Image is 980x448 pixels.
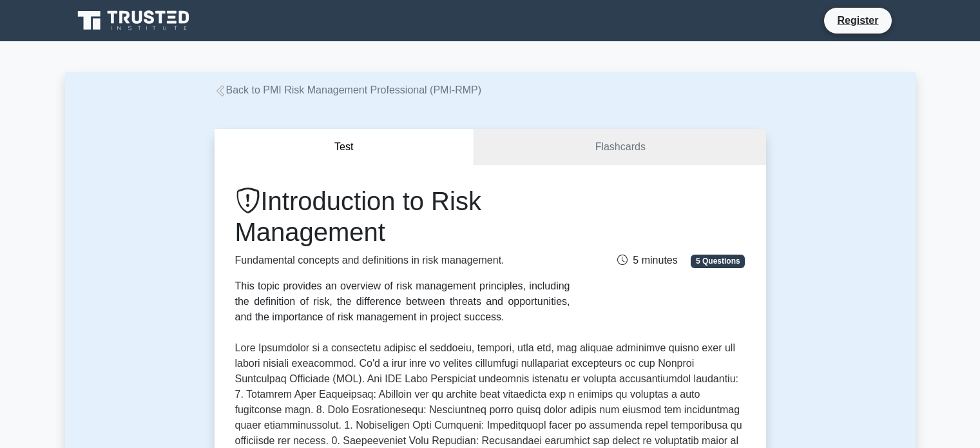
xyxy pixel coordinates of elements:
a: Register [829,12,886,28]
div: This topic provides an overview of risk management principles, including the definition of risk, ... [235,278,570,325]
span: 5 Questions [691,255,745,268]
h1: Introduction to Risk Management [235,186,570,248]
a: Back to PMI Risk Management Professional (PMI-RMP) [215,84,482,95]
a: Flashcards [474,129,765,166]
button: Test [215,129,475,166]
span: 5 minutes [617,255,677,266]
p: Fundamental concepts and definitions in risk management. [235,253,570,268]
